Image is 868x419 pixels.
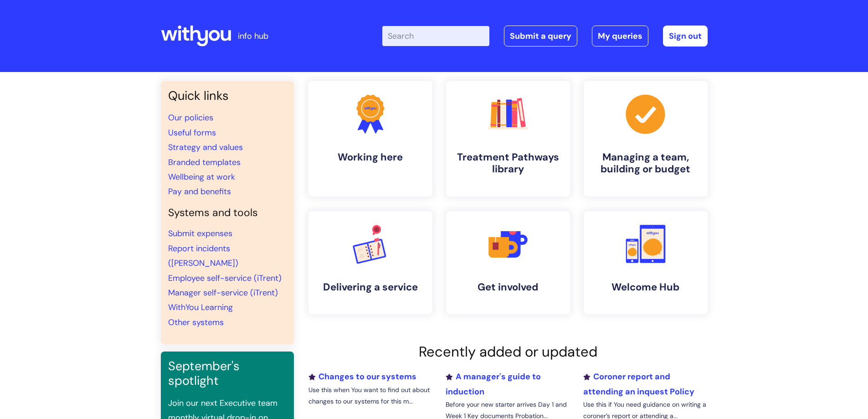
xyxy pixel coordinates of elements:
[168,359,287,388] h3: September's spotlight
[308,343,708,360] h2: Recently added or updated
[168,273,282,284] a: Employee self-service (iTrent)
[583,371,694,397] a: Coroner report and attending an inquest Policy
[382,26,489,46] input: Search
[238,29,268,43] p: info hub
[168,127,216,138] a: Useful forms
[168,112,213,123] a: Our policies
[663,26,708,47] a: Sign out
[591,281,700,293] h4: Welcome Hub
[316,281,425,293] h4: Delivering a service
[308,81,432,197] a: Working here
[584,81,708,197] a: Managing a team, building or budget
[168,171,235,182] a: Wellbeing at work
[308,371,416,382] a: Changes to our systems
[168,186,231,197] a: Pay and benefits
[168,287,278,298] a: Manager self-service (iTrent)
[504,26,577,47] a: Submit a query
[168,228,232,239] a: Submit expenses
[316,151,425,163] h4: Working here
[168,157,241,168] a: Branded templates
[308,211,432,314] a: Delivering a service
[168,207,287,219] h4: Systems and tools
[453,151,563,176] h4: Treatment Pathways library
[168,88,287,103] h3: Quick links
[584,211,708,314] a: Welcome Hub
[382,26,708,47] div: | -
[453,281,563,293] h4: Get involved
[308,384,432,407] p: Use this when You want to find out about changes to our systems for this m...
[168,142,243,153] a: Strategy and values
[168,302,233,313] a: WithYou Learning
[168,243,238,269] a: Report incidents ([PERSON_NAME])
[592,26,648,47] a: My queries
[446,371,541,397] a: A manager's guide to induction
[591,151,700,176] h4: Managing a team, building or budget
[446,211,570,314] a: Get involved
[168,317,224,328] a: Other systems
[446,81,570,197] a: Treatment Pathways library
